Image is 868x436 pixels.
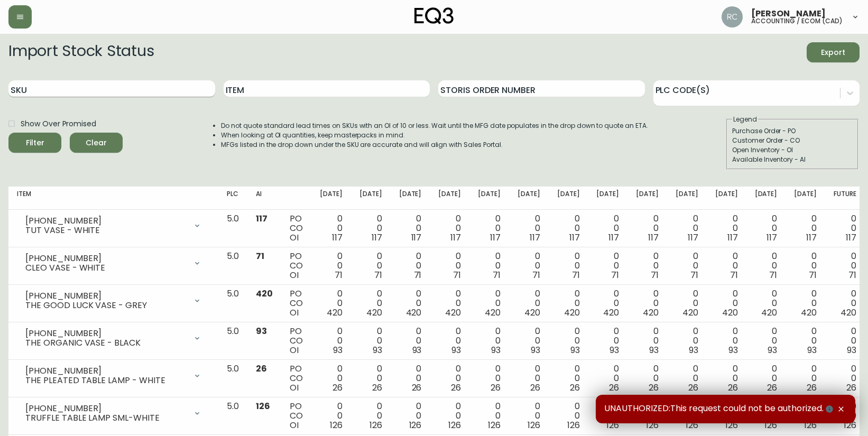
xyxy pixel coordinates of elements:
div: 0 0 [359,214,382,243]
li: Do not quote standard lead times on SKUs with an OI of 10 or less. Wait until the MFG date popula... [221,121,648,131]
span: 26 [688,382,698,394]
div: 0 0 [636,214,659,243]
span: OI [290,382,299,394]
div: 0 0 [794,402,817,430]
div: 0 0 [478,214,501,243]
legend: Legend [732,115,758,124]
div: 0 0 [715,364,738,393]
div: Purchase Order - PO [732,126,853,136]
div: 0 0 [359,289,382,318]
button: Clear [70,133,123,153]
div: 0 0 [557,402,580,430]
div: 0 0 [834,214,856,243]
span: 420 [524,307,540,319]
span: 420 [445,307,461,319]
div: 0 0 [478,364,501,393]
span: 420 [643,307,659,319]
span: 117 [846,231,856,244]
div: [PHONE_NUMBER]THE ORGANIC VASE - BLACK [17,327,210,350]
span: 93 [491,344,501,356]
div: 0 0 [557,327,580,355]
span: 93 [689,344,698,356]
span: 117 [490,231,501,244]
th: [DATE] [588,187,627,210]
div: Open Inventory - OI [732,145,853,155]
div: 0 0 [715,327,738,355]
div: 0 0 [557,252,580,280]
th: [DATE] [311,187,351,210]
div: THE GOOD LUCK VASE - GREY [25,301,187,310]
th: Item [8,187,218,210]
li: When looking at OI quantities, keep masterpacks in mind. [221,131,648,140]
span: 117 [332,231,343,244]
div: [PHONE_NUMBER]CLEO VASE - WHITE [17,252,210,275]
span: 117 [530,231,540,244]
span: 420 [406,307,422,319]
div: 0 0 [596,214,619,243]
span: 71 [374,269,382,281]
td: 5.0 [218,360,247,397]
div: 0 0 [834,252,856,280]
div: [PHONE_NUMBER] [25,404,187,413]
div: 0 0 [715,289,738,318]
span: 126 [606,419,619,431]
div: 0 0 [478,327,501,355]
div: 0 0 [676,289,698,318]
div: 0 0 [518,214,540,243]
div: 0 0 [676,364,698,393]
div: 0 0 [359,327,382,355]
span: 126 [330,419,343,431]
div: [PHONE_NUMBER]THE PLEATED TABLE LAMP - WHITE [17,364,210,387]
div: TUT VASE - WHITE [25,226,187,235]
span: 93 [451,344,461,356]
span: 26 [333,382,343,394]
span: Show Over Promised [21,118,96,129]
td: 5.0 [218,210,247,247]
span: 26 [846,382,856,394]
div: 0 0 [755,402,778,430]
div: Customer Order - CO [732,136,853,145]
th: [DATE] [509,187,549,210]
th: Future [825,187,865,210]
th: [DATE] [351,187,391,210]
span: 126 [646,419,659,431]
div: 0 0 [755,327,778,355]
span: 93 [570,344,580,356]
div: 0 0 [715,252,738,280]
div: 0 0 [399,289,422,318]
span: 71 [809,269,817,281]
span: 117 [727,231,738,244]
div: 0 0 [834,402,856,430]
span: 126 [725,419,738,431]
div: 0 0 [438,289,461,318]
div: 0 0 [596,289,619,318]
span: 420 [682,307,698,319]
div: 0 0 [359,252,382,280]
div: 0 0 [557,214,580,243]
div: [PHONE_NUMBER]TRUFFLE TABLE LAMP SML-WHITE [17,402,210,425]
span: 420 [327,307,343,319]
li: MFGs listed in the drop down under the SKU are accurate and will align with Sales Portal. [221,140,648,150]
th: PLC [218,187,247,210]
span: 93 [333,344,343,356]
div: 0 0 [676,327,698,355]
img: f4ba4e02bd060be8f1386e3ca455bd0e [722,6,743,27]
span: 71 [690,269,698,281]
span: 420 [256,287,273,300]
span: 71 [532,269,540,281]
span: 126 [409,419,422,431]
button: Export [807,42,860,62]
span: 26 [491,382,501,394]
div: 0 0 [794,214,817,243]
div: 0 0 [794,327,817,355]
div: [PHONE_NUMBER] [25,329,187,338]
span: 93 [373,344,382,356]
div: 0 0 [399,252,422,280]
div: 0 0 [636,289,659,318]
span: 420 [485,307,501,319]
span: 420 [603,307,619,319]
div: [PHONE_NUMBER] [25,254,187,263]
span: 126 [764,419,777,431]
div: 0 0 [794,252,817,280]
span: 93 [649,344,659,356]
